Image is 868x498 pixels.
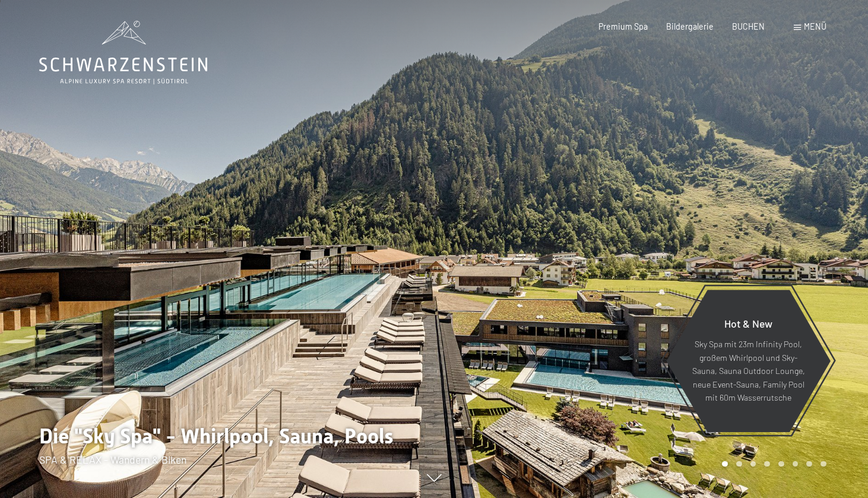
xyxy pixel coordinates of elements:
p: Sky Spa mit 23m Infinity Pool, großem Whirlpool und Sky-Sauna, Sauna Outdoor Lounge, neue Event-S... [692,338,805,405]
div: Carousel Page 8 [821,461,826,467]
div: Carousel Page 5 [778,461,784,467]
div: Carousel Page 4 [764,461,770,467]
div: Carousel Page 3 [750,461,756,467]
div: Carousel Page 7 [806,461,812,467]
a: BUCHEN [732,21,765,31]
div: Carousel Page 2 [736,461,742,467]
a: Bildergalerie [666,21,714,31]
a: Premium Spa [598,21,648,31]
div: Carousel Pagination [718,461,826,467]
a: Hot & New Sky Spa mit 23m Infinity Pool, großem Whirlpool und Sky-Sauna, Sauna Outdoor Lounge, ne... [666,289,831,433]
span: Hot & New [724,317,772,330]
div: Carousel Page 6 [793,461,799,467]
span: Menü [804,21,826,31]
div: Carousel Page 1 (Current Slide) [722,461,728,467]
